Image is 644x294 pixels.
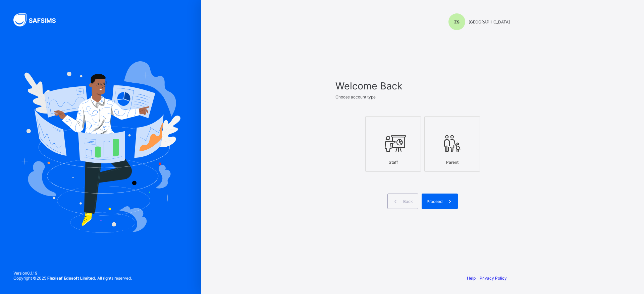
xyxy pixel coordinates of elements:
div: Staff [369,156,417,168]
img: SAFSIMS Logo [13,13,64,26]
span: [GEOGRAPHIC_DATA] [469,19,510,24]
span: Version 0.1.19 [13,271,132,276]
a: Help [467,276,476,281]
span: Copyright © 2025 All rights reserved. [13,276,132,281]
span: ZS [454,19,460,24]
span: Back [403,199,413,204]
a: Privacy Policy [480,276,507,281]
strong: Flexisaf Edusoft Limited. [47,276,96,281]
img: Hero Image [21,61,180,233]
span: Welcome Back [335,80,510,92]
span: Choose account type [335,94,376,99]
span: Proceed [427,199,442,204]
div: Parent [428,156,476,168]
